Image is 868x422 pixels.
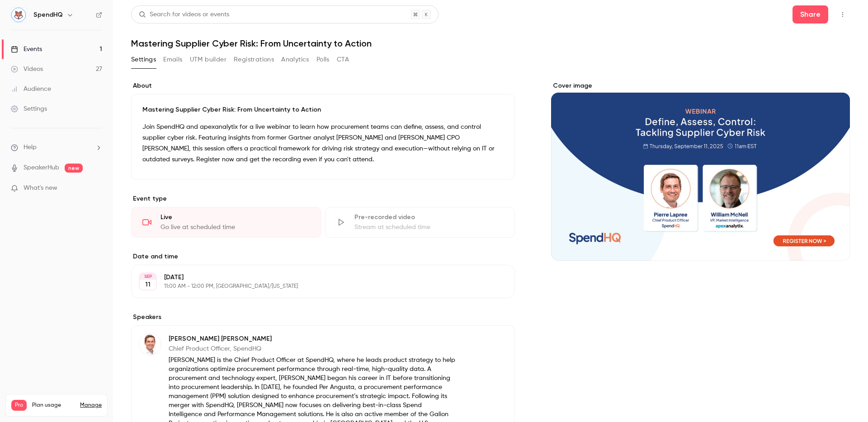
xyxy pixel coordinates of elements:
[11,8,26,22] img: SpendHQ
[11,84,51,94] div: Audience
[11,45,42,54] div: Events
[33,10,63,19] h6: SpendHQ
[139,333,161,355] img: Pierre Laprée
[131,313,515,322] label: Speakers
[234,52,274,67] button: Registrations
[164,273,467,282] p: [DATE]
[281,52,309,67] button: Analytics
[163,52,182,67] button: Emails
[140,273,156,280] div: SEP
[142,105,504,114] p: Mastering Supplier Cyber Risk: From Uncertainty to Action
[164,283,467,290] p: 11:00 AM - 12:00 PM, [GEOGRAPHIC_DATA]/[US_STATE]
[11,65,43,74] div: Videos
[131,252,515,261] label: Date and time
[11,143,102,152] li: help-dropdown-opener
[354,213,504,222] div: Pre-recorded video
[190,52,226,67] button: UTM builder
[551,81,850,261] section: Cover image
[11,104,47,113] div: Settings
[160,223,310,232] div: Go live at scheduled time
[142,122,504,165] p: Join SpendHQ and apexanalytix for a live webinar to learn how procurement teams can define, asses...
[316,52,330,67] button: Polls
[131,52,156,67] button: Settings
[325,207,515,238] div: Pre-recorded videoStream at scheduled time
[24,143,37,152] span: Help
[337,52,349,67] button: CTA
[24,163,59,173] a: SpeakerHub
[24,183,57,193] span: What's new
[131,194,515,203] p: Event type
[169,334,456,343] p: [PERSON_NAME] [PERSON_NAME]
[169,344,456,353] p: Chief Product Officer, SpendHQ
[131,81,515,90] label: About
[354,223,504,232] div: Stream at scheduled time
[131,207,321,238] div: LiveGo live at scheduled time
[551,81,850,90] label: Cover image
[131,38,850,49] h1: Mastering Supplier Cyber Risk: From Uncertainty to Action
[793,5,828,23] button: Share
[160,213,310,222] div: Live
[65,164,83,173] span: new
[139,10,229,19] div: Search for videos or events
[145,280,151,289] p: 11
